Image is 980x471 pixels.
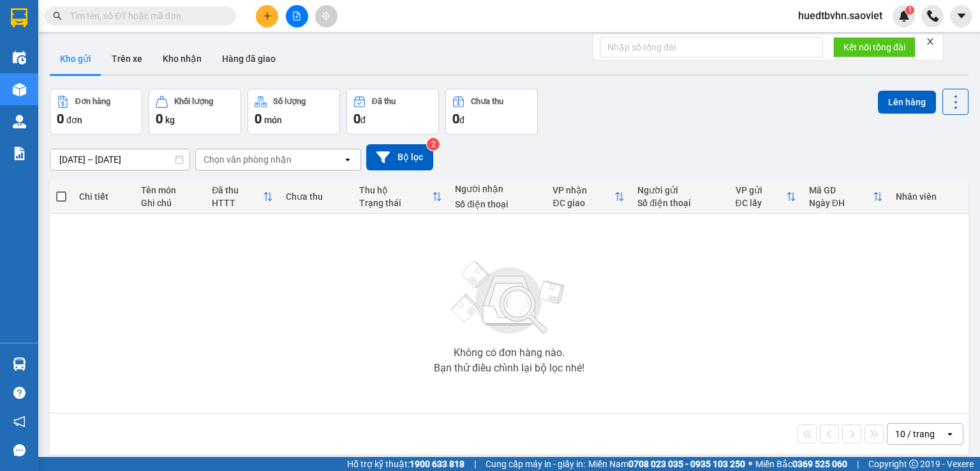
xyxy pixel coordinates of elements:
button: caret-down [950,5,972,27]
div: Đã thu [212,185,262,195]
div: ĐC lấy [736,198,786,208]
span: copyright [909,460,918,468]
div: Không có đơn hàng nào. [454,348,565,358]
button: Trên xe [101,43,152,74]
div: Chọn văn phòng nhận [204,153,292,166]
span: | [474,457,476,471]
button: Đã thu0đ [346,89,439,135]
div: Đã thu [372,97,396,106]
span: 1 [907,6,912,15]
div: Bạn thử điều chỉnh lại bộ lọc nhé! [434,363,584,373]
div: VP gửi [736,185,786,195]
button: Chưa thu0đ [445,89,538,135]
span: aim [322,11,330,20]
span: Kết nối tổng đài [843,40,905,54]
div: Thu hộ [359,185,433,195]
span: | [857,457,859,471]
span: đ [360,115,366,125]
span: message [13,444,26,456]
button: Số lượng0món [248,89,340,135]
span: 0 [353,111,360,126]
span: caret-down [956,10,967,22]
span: 0 [255,111,262,126]
span: kg [165,115,175,125]
div: Số lượng [273,97,306,106]
div: Số điện thoại [637,198,722,208]
span: món [264,115,282,125]
div: Trạng thái [359,198,433,208]
span: ⚪️ [748,461,752,467]
strong: 1900 633 818 [410,459,464,469]
div: Nhân viên [896,191,962,202]
div: Khối lượng [174,97,213,106]
div: Mã GD [809,185,873,195]
th: Toggle SortBy [546,180,631,214]
span: 0 [57,111,64,126]
span: close [926,37,935,46]
button: plus [256,5,278,27]
div: Số điện thoại [455,199,540,209]
button: Kết nối tổng đài [833,37,916,57]
svg: open [945,429,955,439]
img: warehouse-icon [13,115,26,128]
div: Chưa thu [286,191,346,202]
div: ĐC giao [553,198,614,208]
input: Nhập số tổng đài [600,37,823,57]
img: icon-new-feature [898,10,910,22]
div: HTTT [212,198,262,208]
span: search [53,11,62,20]
button: Lên hàng [878,91,936,114]
sup: 1 [905,6,914,15]
th: Toggle SortBy [729,180,803,214]
div: Người nhận [455,184,540,194]
th: Toggle SortBy [803,180,889,214]
div: VP nhận [553,185,614,195]
img: warehouse-icon [13,83,26,96]
strong: 0369 525 060 [792,459,847,469]
div: 10 / trang [895,428,935,440]
button: Kho nhận [152,43,212,74]
span: Miền Nam [588,457,745,471]
input: Tìm tên, số ĐT hoặc mã đơn [70,9,221,23]
strong: 0708 023 035 - 0935 103 250 [628,459,745,469]
div: Ghi chú [141,198,199,208]
input: Select a date range. [50,149,189,170]
span: đơn [66,115,82,125]
img: solution-icon [13,147,26,160]
svg: open [343,154,353,165]
span: Hỗ trợ kỹ thuật: [347,457,464,471]
div: Ngày ĐH [809,198,873,208]
span: 0 [452,111,459,126]
button: Kho gửi [50,43,101,74]
th: Toggle SortBy [205,180,279,214]
div: Chưa thu [471,97,503,106]
button: Hàng đã giao [212,43,286,74]
sup: 2 [427,138,440,151]
img: phone-icon [927,10,939,22]
div: Chi tiết [79,191,128,202]
span: Miền Bắc [755,457,847,471]
img: warehouse-icon [13,51,26,64]
span: file-add [292,11,301,20]
button: Khối lượng0kg [149,89,241,135]
div: Tên món [141,185,199,195]
span: notification [13,415,26,428]
button: Bộ lọc [366,144,433,170]
div: Người gửi [637,185,722,195]
span: plus [263,11,272,20]
th: Toggle SortBy [353,180,449,214]
img: warehouse-icon [13,357,26,371]
div: Đơn hàng [75,97,110,106]
span: Cung cấp máy in - giấy in: [486,457,585,471]
span: question-circle [13,387,26,399]
img: logo-vxr [11,8,27,27]
img: svg+xml;base64,PHN2ZyBjbGFzcz0ibGlzdC1wbHVnX19zdmciIHhtbG5zPSJodHRwOi8vd3d3LnczLm9yZy8yMDAwL3N2Zy... [445,253,573,343]
span: huedtbvhn.saoviet [788,8,893,24]
button: aim [315,5,338,27]
button: Đơn hàng0đơn [50,89,142,135]
button: file-add [286,5,308,27]
span: đ [459,115,464,125]
span: 0 [156,111,163,126]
